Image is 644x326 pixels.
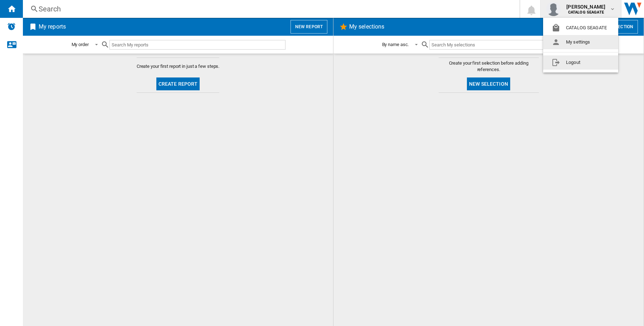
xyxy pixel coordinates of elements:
button: Logout [543,55,618,70]
button: CATALOG SEAGATE [543,21,618,35]
button: My settings [543,35,618,49]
